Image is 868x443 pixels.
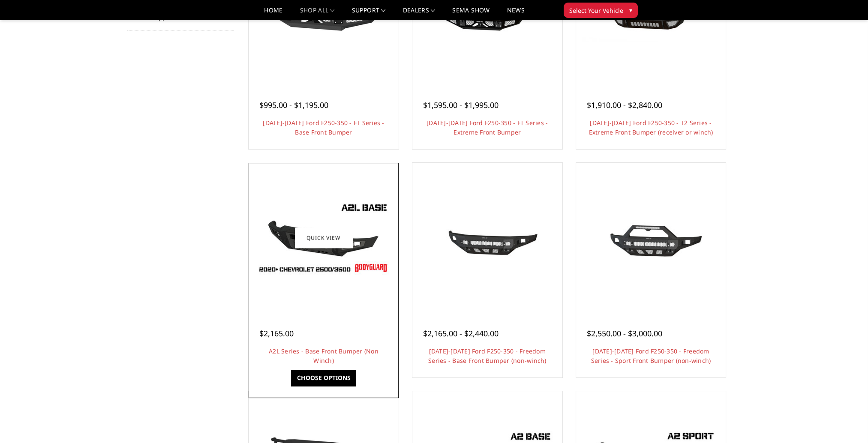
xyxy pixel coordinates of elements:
[564,3,638,18] button: Select Your Vehicle
[426,119,548,136] a: [DATE]-[DATE] Ford F250-350 - FT Series - Extreme Front Bumper
[295,227,352,248] a: Quick view
[423,100,499,110] span: $1,595.00 - $1,995.00
[264,7,282,20] a: Home
[587,100,662,110] span: $1,910.00 - $2,840.00
[452,7,490,20] a: SEMA Show
[591,347,711,365] a: [DATE]-[DATE] Ford F250-350 - Freedom Series - Sport Front Bumper (non-winch)
[269,347,378,365] a: A2L Series - Base Front Bumper (Non Winch)
[569,6,623,15] span: Select Your Vehicle
[423,328,499,338] span: $2,165.00 - $2,440.00
[578,165,724,311] a: 2017-2022 Ford F250-350 - Freedom Series - Sport Front Bumper (non-winch) 2017-2022 Ford F250-350...
[507,7,524,20] a: News
[291,370,356,386] a: Choose Options
[259,100,328,110] span: $995.00 - $1,195.00
[259,328,294,338] span: $2,165.00
[428,347,547,365] a: [DATE]-[DATE] Ford F250-350 - Freedom Series - Base Front Bumper (non-winch)
[255,199,392,276] img: A2L Series - Base Front Bumper (Non Winch)
[251,165,396,311] a: A2L Series - Base Front Bumper (Non Winch) A2L Series - Base Front Bumper (Non Winch)
[629,6,632,15] span: ▾
[414,165,560,311] a: 2017-2022 Ford F250-350 - Freedom Series - Base Front Bumper (non-winch) 2017-2022 Ford F250-350 ...
[300,7,335,20] a: shop all
[352,7,386,20] a: Support
[587,328,662,338] span: $2,550.00 - $3,000.00
[589,119,713,136] a: [DATE]-[DATE] Ford F250-350 - T2 Series - Extreme Front Bumper (receiver or winch)
[263,119,384,136] a: [DATE]-[DATE] Ford F250-350 - FT Series - Base Front Bumper
[403,7,436,20] a: Dealers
